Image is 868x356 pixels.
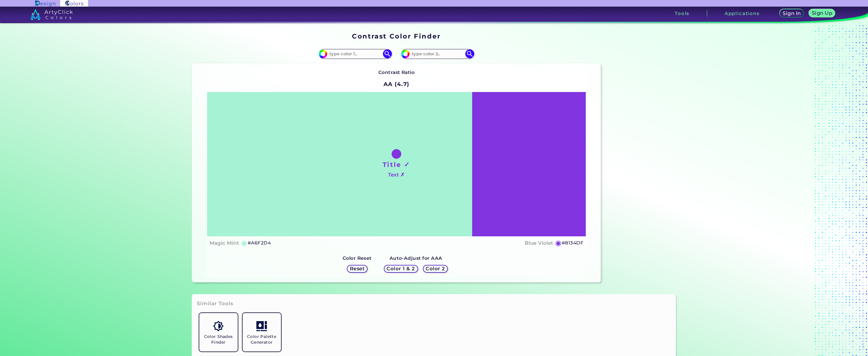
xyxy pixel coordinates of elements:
[525,239,553,247] h4: Blue Violet
[562,239,583,247] h5: #8134DF
[197,300,234,307] h3: Similar Tools
[30,9,73,20] img: logo_artyclick_colors_white.svg
[35,1,55,6] img: ArtyClick Design logo
[209,239,239,247] h4: Magic Mint
[410,50,466,58] input: type color 2..
[555,239,562,247] h5: ◉
[197,311,240,354] a: Color Shades Finder
[725,11,760,16] h3: Applications
[675,11,689,16] h3: Tools
[256,321,267,331] img: icon_col_pal_col.svg
[810,10,834,17] a: Sign Up
[465,49,474,58] img: icon search
[381,78,412,91] h2: AA (4.7)
[388,170,405,179] h4: Text ✗
[248,239,271,247] h5: #A6F2D4
[813,11,831,15] h5: Sign Up
[390,255,442,261] strong: Auto-Adjust for AAA
[378,69,415,75] strong: Contrast Ratio
[327,50,383,58] input: type color 1..
[343,255,372,261] strong: Color Reset
[352,32,441,41] h1: Contrast Color Finder
[781,10,803,17] a: Sign In
[383,160,410,169] h1: Title ✓
[383,49,392,58] img: icon search
[213,321,224,331] img: icon_color_shades.svg
[240,311,283,354] a: Color Palette Generator
[426,266,444,271] h5: Color 2
[388,266,414,271] h5: Color 1 & 2
[784,11,800,16] h5: Sign In
[350,266,364,271] h5: Reset
[241,239,248,247] h5: ◉
[202,334,235,345] h5: Color Shades Finder
[245,334,279,345] h5: Color Palette Generator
